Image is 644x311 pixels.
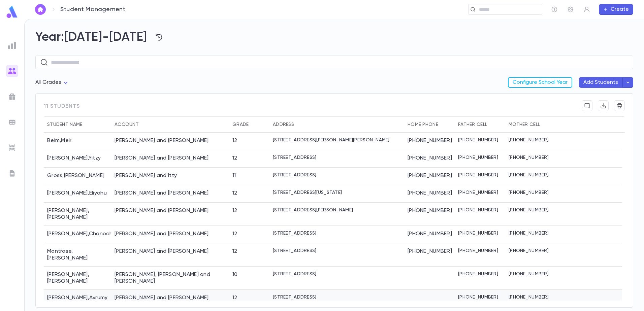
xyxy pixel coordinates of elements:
[273,295,316,300] p: [STREET_ADDRESS]
[458,248,498,253] p: [PHONE_NUMBER]
[44,100,80,116] span: 11 students
[273,116,294,133] div: Address
[8,41,16,49] img: reports_grey.c525e4749d1bce6a11f5fe2a8de1b229.svg
[458,207,498,213] p: [PHONE_NUMBER]
[458,231,498,236] p: [PHONE_NUMBER]
[60,6,125,13] p: Student Management
[273,190,342,195] p: [STREET_ADDRESS][US_STATE]
[44,185,111,203] div: [PERSON_NAME] , Eliyahu
[455,116,505,133] div: Father Cell
[458,295,498,300] p: [PHONE_NUMBER]
[509,155,549,160] p: [PHONE_NUMBER]
[115,155,209,162] div: Brotsky, Dovid and Sarah
[273,172,316,178] p: [STREET_ADDRESS]
[115,190,209,197] div: Katz, Zev and Chanie
[404,185,455,203] div: [PHONE_NUMBER]
[115,295,209,301] div: Rosen, Meir and Chanie
[115,207,209,214] div: Katzenstein, Meir and Aliza
[5,5,19,19] img: logo
[404,150,455,168] div: [PHONE_NUMBER]
[8,67,16,75] img: students_gradient.3b4df2a2b995ef5086a14d9e1675a5ee.svg
[509,137,549,143] p: [PHONE_NUMBER]
[599,4,633,15] button: Create
[505,116,556,133] div: Mother Cell
[458,190,498,195] p: [PHONE_NUMBER]
[273,155,316,160] p: [STREET_ADDRESS]
[232,231,237,237] div: 12
[509,172,549,178] p: [PHONE_NUMBER]
[273,248,316,253] p: [STREET_ADDRESS]
[232,155,237,162] div: 12
[232,295,237,301] div: 12
[35,30,633,45] h2: Year: [DATE]-[DATE]
[232,248,237,255] div: 12
[35,80,62,85] span: All Grades
[509,190,549,195] p: [PHONE_NUMBER]
[273,137,390,143] p: [STREET_ADDRESS][PERSON_NAME][PERSON_NAME]
[509,271,549,277] p: [PHONE_NUMBER]
[44,116,111,133] div: Student Name
[458,116,487,133] div: Father Cell
[509,231,549,236] p: [PHONE_NUMBER]
[508,77,572,88] button: Configure School Year
[44,133,111,150] div: Beim , Meir
[44,203,111,226] div: [PERSON_NAME] , [PERSON_NAME]
[509,207,549,213] p: [PHONE_NUMBER]
[232,172,236,179] div: 11
[115,248,209,255] div: Montrose, Tzvi and Dina
[232,190,237,197] div: 12
[273,231,316,236] p: [STREET_ADDRESS]
[8,118,16,126] img: batches_grey.339ca447c9d9533ef1741baa751efc33.svg
[509,295,549,300] p: [PHONE_NUMBER]
[8,144,16,152] img: imports_grey.530a8a0e642e233f2baf0ef88e8c9fcb.svg
[8,93,16,101] img: campaigns_grey.99e729a5f7ee94e3726e6486bddda8f1.svg
[273,207,353,213] p: [STREET_ADDRESS][PERSON_NAME]
[115,172,177,179] div: Gross, Yitzchok and Itty
[404,116,455,133] div: Home Phone
[273,271,316,277] p: [STREET_ADDRESS]
[458,172,498,178] p: [PHONE_NUMBER]
[269,116,404,133] div: Address
[36,7,44,12] img: home_white.a664292cf8c1dea59945f0da9f25487c.svg
[115,271,226,285] div: Moshe, Leor and Mashe Emuna
[47,116,82,133] div: Student Name
[404,168,455,185] div: [PHONE_NUMBER]
[44,243,111,267] div: Montrose , [PERSON_NAME]
[44,267,111,290] div: [PERSON_NAME] , [PERSON_NAME]
[232,116,249,133] div: Grade
[115,137,209,144] div: Beim, Eli and Rivki
[44,168,111,185] div: Gross , [PERSON_NAME]
[408,116,438,133] div: Home Phone
[8,169,16,177] img: letters_grey.7941b92b52307dd3b8a917253454ce1c.svg
[509,248,549,253] p: [PHONE_NUMBER]
[404,133,455,150] div: [PHONE_NUMBER]
[404,243,455,267] div: [PHONE_NUMBER]
[509,116,540,133] div: Mother Cell
[229,116,269,133] div: Grade
[404,203,455,226] div: [PHONE_NUMBER]
[458,271,498,277] p: [PHONE_NUMBER]
[579,77,622,88] button: Add Students
[35,76,70,89] div: All Grades
[115,116,139,133] div: Account
[232,137,237,144] div: 12
[44,226,111,243] div: [PERSON_NAME] , Chanoch
[111,116,229,133] div: Account
[404,226,455,243] div: [PHONE_NUMBER]
[458,137,498,143] p: [PHONE_NUMBER]
[44,150,111,168] div: [PERSON_NAME] , Yitzy
[115,231,209,237] div: Levine, Dovid and Esther
[232,207,237,214] div: 12
[232,271,238,278] div: 10
[458,155,498,160] p: [PHONE_NUMBER]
